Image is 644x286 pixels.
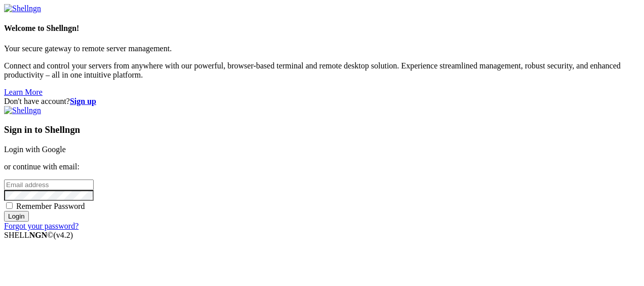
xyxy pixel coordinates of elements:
[4,4,41,13] img: Shellngn
[4,106,41,115] img: Shellngn
[4,88,43,96] a: Learn More
[4,24,640,33] h4: Welcome to Shellngn!
[54,231,73,239] span: 4.2.0
[6,202,13,209] input: Remember Password
[4,61,640,80] p: Connect and control your servers from anywhere with our powerful, browser-based terminal and remo...
[16,202,85,210] span: Remember Password
[4,180,94,190] input: Email address
[4,97,640,106] div: Don't have account?
[4,44,640,53] p: Your secure gateway to remote server management.
[70,97,96,105] a: Sign up
[4,231,73,239] span: SHELL ©
[4,124,640,135] h3: Sign in to Shellngn
[4,145,66,154] a: Login with Google
[4,222,78,230] a: Forgot your password?
[29,231,48,239] b: NGN
[4,162,640,171] p: or continue with email:
[4,211,29,222] input: Login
